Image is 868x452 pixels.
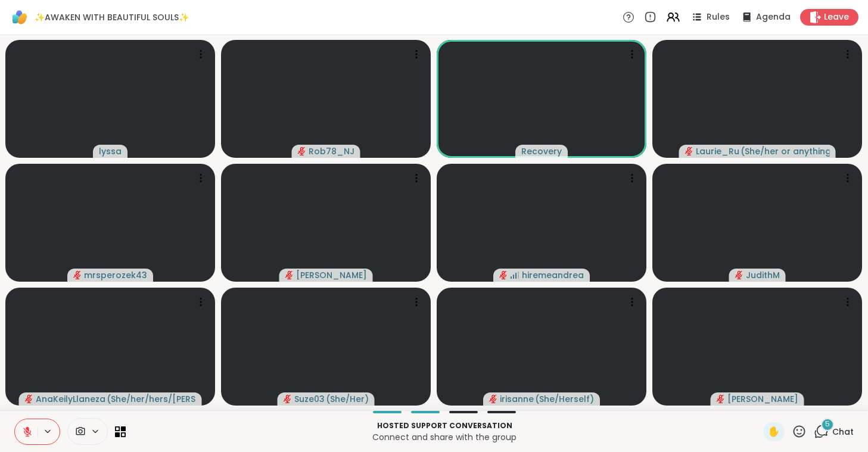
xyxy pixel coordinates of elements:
[727,393,798,405] span: [PERSON_NAME]
[10,7,30,27] img: ShareWell Logomark
[824,11,849,23] span: Leave
[489,395,497,403] span: audio-muted
[36,393,105,405] span: AnaKeilyLlaneza
[741,145,830,157] span: ( She/her or anything else )
[499,271,508,279] span: audio-muted
[84,269,147,281] span: mrsperozek43
[309,145,354,157] span: Rob78_NJ
[73,271,82,279] span: audio-muted
[107,393,196,405] span: ( She/her/hers/[PERSON_NAME] )
[296,269,367,281] span: [PERSON_NAME]
[25,395,33,403] span: audio-muted
[696,145,739,157] span: Laurie_Ru
[717,395,725,403] span: audio-muted
[133,420,756,431] p: Hosted support conversation
[284,395,292,403] span: audio-muted
[35,11,189,23] span: ✨AWAKEN WITH BEAUTIFUL SOULS✨
[756,11,791,23] span: Agenda
[535,393,594,405] span: ( She/Herself )
[768,425,780,439] span: ✋
[685,147,693,155] span: audio-muted
[500,393,534,405] span: irisanne
[825,419,830,429] span: 5
[99,145,122,157] span: lyssa
[746,269,780,281] span: JudithM
[832,426,854,438] span: Chat
[521,145,562,157] span: Recovery
[298,147,306,155] span: audio-muted
[707,11,730,23] span: Rules
[735,271,743,279] span: audio-muted
[133,431,756,443] p: Connect and share with the group
[294,393,325,405] span: Suze03
[285,271,294,279] span: audio-muted
[522,269,584,281] span: hiremeandrea
[326,393,369,405] span: ( She/Her )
